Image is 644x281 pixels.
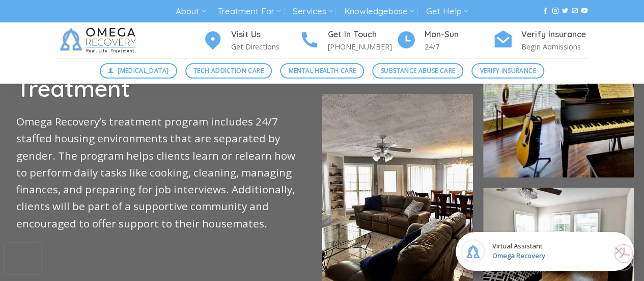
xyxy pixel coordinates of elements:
[16,113,306,232] p: Omega Recovery’s treatment program includes 24/7 staffed housing environments that are separated ...
[521,28,590,41] h4: Verify Insurance
[193,66,264,75] span: Tech Addiction Care
[203,28,299,53] a: Visit Us Get Directions
[552,8,558,15] a: Follow on Instagram
[425,28,493,41] h4: Mon-Sun
[231,41,299,53] p: Get Directions
[562,8,568,15] a: Follow on Twitter
[572,8,578,15] a: Send us an email
[118,66,169,75] span: [MEDICAL_DATA]
[426,2,468,21] a: Get Help
[280,63,364,79] a: Mental Health Care
[292,2,332,21] a: Services
[344,2,414,21] a: Knowledgebase
[328,28,396,41] h4: Get In Touch
[217,2,281,21] a: Treatment For
[100,63,177,79] a: [MEDICAL_DATA]
[381,66,455,75] span: Substance Abuse Care
[521,41,590,53] p: Begin Admissions
[328,41,396,53] p: [PHONE_NUMBER]
[372,63,463,79] a: Substance Abuse Care
[493,28,590,53] a: Verify Insurance Begin Admissions
[185,63,272,79] a: Tech Addiction Care
[581,8,587,15] a: Follow on YouTube
[231,28,299,41] h4: Visit Us
[55,22,144,58] img: Omega Recovery
[299,28,396,53] a: Get In Touch [PHONE_NUMBER]
[542,8,548,15] a: Follow on Facebook
[289,66,356,75] span: Mental Health Care
[425,41,493,53] p: 24/7
[176,2,206,21] a: About
[16,49,306,102] h3: Community Integrated Treatment
[480,66,536,75] span: Verify Insurance
[471,63,544,79] a: Verify Insurance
